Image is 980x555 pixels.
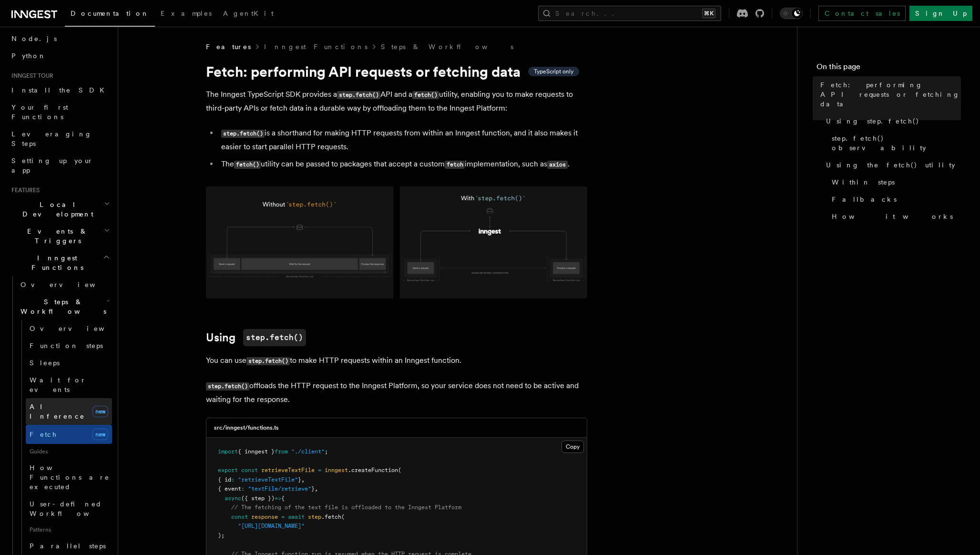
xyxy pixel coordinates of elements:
span: ; [325,448,328,455]
span: Fetch: performing API requests or fetching data [820,80,961,109]
span: Install the SDK [11,86,110,94]
span: Overview [30,325,128,332]
span: Examples [161,10,212,17]
button: Search...⌘K [538,6,721,21]
span: ); [218,532,225,539]
span: How Functions are executed [30,464,110,491]
code: fetch() [412,91,439,99]
a: User-defined Workflows [26,495,112,522]
h3: src/inngest/functions.ts [214,424,279,432]
span: "[URL][DOMAIN_NAME]" [238,523,305,529]
span: User-defined Workflows [30,500,115,517]
a: Your first Functions [8,99,112,125]
a: Steps & Workflows [381,42,513,51]
span: = [281,514,285,520]
a: Parallel steps [26,537,112,555]
a: Usingstep.fetch() [206,329,306,346]
a: Fetchnew [26,425,112,444]
span: AI Inference [30,403,85,420]
code: fetch() [234,161,261,169]
span: new [92,406,108,417]
button: Steps & Workflows [17,293,112,320]
span: retrieveTextFile [261,467,315,473]
span: from [275,448,288,455]
span: new [92,429,108,440]
code: step.fetch() [337,91,380,99]
a: AI Inferencenew [26,398,112,425]
h1: Fetch: performing API requests or fetching data [206,63,587,80]
a: Using step.fetch() [822,113,961,130]
span: async [225,495,241,502]
a: Contact sales [818,6,906,21]
span: Parallel steps [30,542,106,550]
a: Fallbacks [828,191,961,208]
span: , [301,476,305,483]
span: { event [218,485,241,492]
span: "textFile/retrieve" [248,485,311,492]
span: = [318,467,321,473]
button: Local Development [8,196,112,223]
a: Sleeps [26,354,112,371]
a: Inngest Functions [264,42,367,51]
span: Guides [26,444,112,459]
a: Leveraging Steps [8,125,112,152]
button: Copy [561,441,584,453]
a: Setting up your app [8,152,112,179]
a: Function steps [26,337,112,354]
kbd: ⌘K [702,9,715,18]
span: "retrieveTextFile" [238,476,298,483]
span: response [251,514,278,520]
span: Using the fetch() utility [826,160,955,170]
span: Using step.fetch() [826,116,919,126]
button: Toggle dark mode [780,8,803,19]
code: step.fetch() [246,357,290,365]
a: step.fetch() observability [828,130,961,156]
li: is a shorthand for making HTTP requests from within an Inngest function, and it also makes it eas... [218,126,587,154]
span: step.fetch() observability [832,134,961,153]
span: Wait for events [30,376,86,393]
span: step [308,514,321,520]
span: inngest [325,467,348,473]
span: "./client" [291,448,325,455]
span: .createFunction [348,467,398,473]
button: Events & Triggers [8,223,112,249]
a: How Functions are executed [26,459,112,495]
a: Install the SDK [8,82,112,99]
span: { id [218,476,231,483]
span: ( [398,467,401,473]
span: import [218,448,238,455]
span: .fetch [321,514,341,520]
span: Inngest tour [8,72,53,80]
a: Documentation [65,3,155,27]
span: Sleeps [30,359,60,367]
span: Local Development [8,200,104,219]
h4: On this page [817,61,961,76]
span: AgentKit [223,10,274,17]
a: AgentKit [217,3,279,26]
span: Features [206,42,251,51]
span: await [288,514,305,520]
a: Wait for events [26,371,112,398]
span: Your first Functions [11,103,68,121]
a: Overview [17,276,112,293]
code: fetch [445,161,465,169]
code: axios [547,161,567,169]
a: Overview [26,320,112,337]
code: step.fetch() [243,329,306,346]
span: Patterns [26,522,112,537]
span: : [241,485,245,492]
span: Python [11,52,46,60]
p: You can use to make HTTP requests within an Inngest function. [206,354,587,368]
code: step.fetch() [221,130,265,138]
span: => [275,495,281,502]
span: Fallbacks [832,195,897,204]
code: step.fetch() [206,382,249,391]
span: } [311,485,315,492]
p: The Inngest TypeScript SDK provides a API and a utility, enabling you to make requests to third-p... [206,88,587,115]
a: Node.js [8,30,112,47]
span: Setting up your app [11,157,93,174]
span: Leveraging Steps [11,130,92,147]
span: Overview [20,281,119,288]
span: : [231,476,235,483]
a: Fetch: performing API requests or fetching data [817,76,961,113]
